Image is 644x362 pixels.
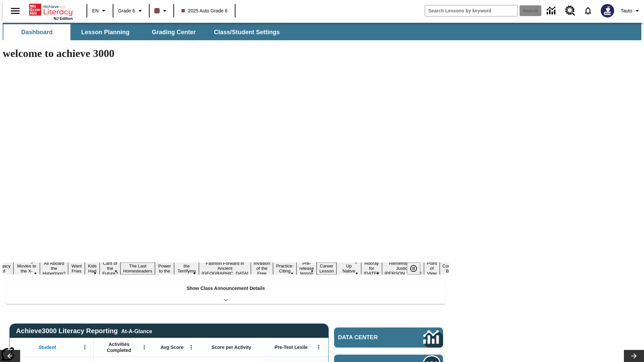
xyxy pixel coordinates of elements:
button: Open Menu [80,342,90,352]
button: Select a new avatar [597,2,618,19]
span: Avg Score [160,344,183,350]
a: Notifications [579,2,597,19]
h1: welcome to achieve 3000 [3,47,449,60]
button: Slide 15 Cooking Up Native Traditions [336,257,361,280]
button: Dashboard [3,24,70,40]
button: Slide 5 Dirty Jobs Kids Had To Do [85,252,100,285]
button: Slide 7 The Last Homesteaders [120,262,155,275]
button: Slide 16 Hooray for Constitution Day! [361,260,382,277]
button: Slide 2 Taking Movies to the X-Dimension [13,257,40,280]
a: Resource Center, Will open in new tab [561,2,579,20]
span: Activities Completed [97,341,141,353]
span: Grade 6 [118,7,135,14]
span: Data Center [338,334,401,341]
p: Show Class Announcement Details [186,285,265,292]
button: Open Menu [314,342,324,352]
button: Slide 11 The Invasion of the Free CD [251,255,273,282]
button: Grade: Grade 6, Select a grade [115,5,147,17]
span: Score per Activity [212,344,252,350]
div: Pause [407,262,427,275]
a: Data Center [543,2,561,20]
div: Show Class Announcement Details [6,281,445,304]
button: Pause [407,262,420,275]
button: Slide 4 Do You Want Fries With That? [68,252,85,285]
button: Slide 14 Career Lesson [317,262,336,275]
button: Slide 3 All Aboard the Hyperloop? [40,260,68,277]
button: Lesson carousel, Next [624,350,644,362]
button: Slide 18 Point of View [424,260,439,277]
button: Slide 9 Attack of the Terrifying Tomatoes [174,257,199,280]
span: Achieve3000 Literacy Reporting [16,327,152,335]
button: Grading Center [140,24,207,40]
button: Profile/Settings [618,5,644,17]
button: Class/Student Settings [209,24,285,40]
button: Slide 17 Remembering Justice O'Connor [382,260,424,277]
button: Open side menu [5,1,25,21]
div: Home [29,2,73,20]
button: Open Menu [139,342,149,352]
button: Slide 8 Solar Power to the People [155,257,174,280]
span: Student [39,344,56,350]
a: Data Center [334,327,443,348]
span: EN [92,7,99,14]
button: Class color is dark brown. Change class color [152,5,171,17]
div: At-A-Glance [121,327,152,335]
button: Open Menu [186,342,196,352]
button: Slide 6 Cars of the Future? [100,260,120,277]
button: Slide 12 Mixed Practice: Citing Evidence [273,257,297,280]
button: Slide 13 Pre-release lesson [297,260,317,277]
span: 2025 Auto Grade 6 [181,7,228,14]
div: SubNavbar [3,23,641,40]
button: Lesson Planning [72,24,139,40]
span: NJ Edition [54,16,73,20]
button: Slide 19 The Constitution's Balancing Act [440,257,472,280]
a: Home [29,3,73,16]
div: SubNavbar [3,24,286,40]
span: Pre-Test Lexile [275,344,308,350]
button: Language: EN, Select a language [89,5,111,17]
img: Avatar [601,4,614,17]
input: search field [425,5,518,16]
button: Slide 10 Fashion Forward in Ancient Rome [199,260,251,277]
span: Tauto [621,7,632,14]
